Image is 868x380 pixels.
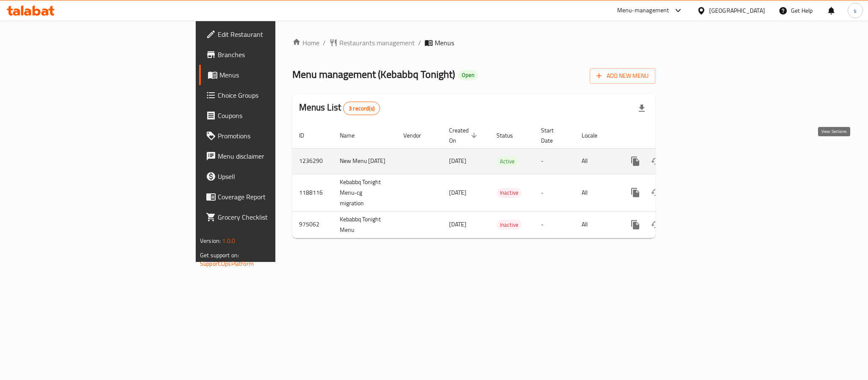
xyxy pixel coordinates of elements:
[343,102,380,115] div: Total records count
[218,212,334,222] span: Grocery Checklist
[339,38,415,48] span: Restaurants management
[333,148,397,174] td: New Menu [DATE]
[218,131,334,141] span: Promotions
[646,215,666,235] button: Change Status
[496,156,518,166] div: Active
[496,188,522,198] div: Inactive
[709,6,765,15] div: [GEOGRAPHIC_DATA]
[218,50,334,60] span: Branches
[340,130,366,140] span: Name
[299,101,380,115] h2: Menus List
[199,166,341,187] a: Upsell
[218,90,334,100] span: Choice Groups
[458,72,478,79] span: Open
[496,130,524,140] span: Status
[435,38,454,48] span: Menus
[218,110,334,121] span: Coupons
[496,157,518,166] span: Active
[199,207,341,227] a: Grocery Checklist
[292,123,713,238] table: enhanced table
[199,85,341,105] a: Choice Groups
[329,38,415,48] a: Restaurants management
[618,123,713,149] th: Actions
[199,65,341,85] a: Menus
[632,98,652,118] div: Export file
[403,130,432,140] span: Vendor
[418,38,421,48] li: /
[575,148,618,174] td: All
[222,235,235,246] span: 1.0.0
[496,220,522,230] span: Inactive
[200,250,239,261] span: Get support on:
[299,130,315,140] span: ID
[199,146,341,166] a: Menu disclaimer
[625,182,646,203] button: more
[541,125,565,146] span: Start Date
[199,44,341,65] a: Branches
[333,211,397,238] td: Kebabbq Tonight Menu
[534,174,575,211] td: -
[200,235,221,246] span: Version:
[625,151,646,171] button: more
[199,24,341,44] a: Edit Restaurant
[218,151,334,161] span: Menu disclaimer
[625,215,646,235] button: more
[596,71,649,81] span: Add New Menu
[575,174,618,211] td: All
[534,148,575,174] td: -
[218,29,334,39] span: Edit Restaurant
[199,105,341,126] a: Coupons
[534,211,575,238] td: -
[218,171,334,182] span: Upsell
[449,219,466,230] span: [DATE]
[590,68,655,84] button: Add New Menu
[292,65,455,84] span: Menu management ( Kebabbq Tonight )
[292,38,655,48] nav: breadcrumb
[218,192,334,202] span: Coverage Report
[575,211,618,238] td: All
[219,70,334,80] span: Menus
[646,182,666,203] button: Change Status
[582,130,608,140] span: Locale
[458,70,478,80] div: Open
[617,6,669,16] div: Menu-management
[496,220,522,230] div: Inactive
[333,174,397,211] td: Kebabbq Tonight Menu-cg migration
[449,187,466,198] span: [DATE]
[199,187,341,207] a: Coverage Report
[854,6,857,15] span: s
[449,125,480,146] span: Created On
[200,258,254,269] a: Support.OpsPlatform
[449,155,466,166] span: [DATE]
[199,126,341,146] a: Promotions
[496,188,522,198] span: Inactive
[646,151,666,171] button: Change Status
[344,105,380,113] span: 3 record(s)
